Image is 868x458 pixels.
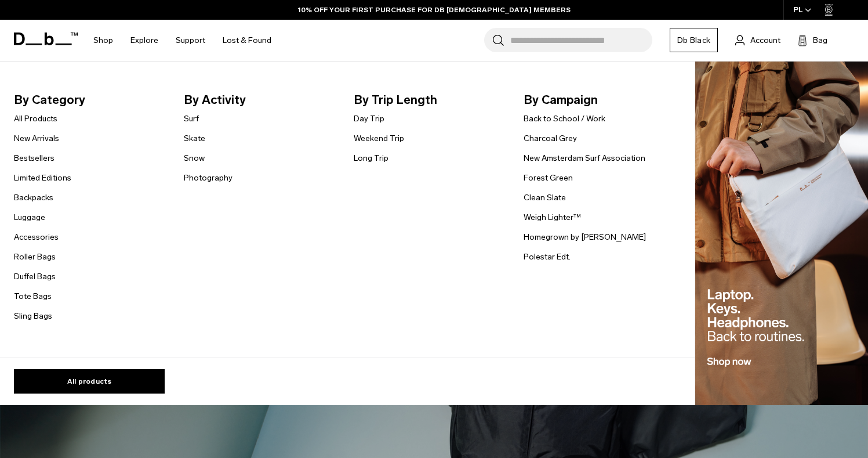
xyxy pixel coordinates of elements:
a: Weekend Trip [354,132,404,145]
a: Limited Editions [14,172,71,184]
a: New Amsterdam Surf Association [524,152,645,164]
a: Duffel Bags [14,271,56,283]
a: Lost & Found [223,20,271,61]
a: Account [735,33,780,47]
a: Surf [184,113,199,125]
a: Homegrown by [PERSON_NAME] [524,231,646,243]
a: Sling Bags [14,310,52,322]
span: Account [750,34,780,46]
span: By Activity [184,91,335,109]
a: Tote Bags [14,290,52,302]
a: Long Trip [354,152,388,164]
a: All products [14,369,165,394]
a: Weigh Lighter™ [524,211,581,223]
a: Polestar Edt. [524,251,571,263]
a: Backpacks [14,192,53,204]
a: All Products [14,113,57,125]
a: Charcoal Grey [524,132,577,145]
a: Accessories [14,231,59,243]
a: Skate [184,132,205,145]
a: 10% OFF YOUR FIRST PURCHASE FOR DB [DEMOGRAPHIC_DATA] MEMBERS [298,5,571,15]
a: Shop [93,20,113,61]
a: Photography [184,172,233,184]
a: Back to School / Work [524,113,605,125]
a: Clean Slate [524,192,566,204]
nav: Main Navigation [85,20,280,61]
a: Roller Bags [14,251,56,263]
span: By Category [14,91,165,109]
a: Db Black [670,28,718,52]
a: Explore [130,20,158,61]
a: Bestsellers [14,152,55,164]
button: Bag [798,33,827,47]
a: New Arrivals [14,132,59,145]
span: Bag [813,34,827,46]
a: Luggage [14,211,45,223]
a: Day Trip [354,113,384,125]
a: Support [176,20,205,61]
span: By Trip Length [354,91,505,109]
span: By Campaign [524,91,675,109]
a: Forest Green [524,172,573,184]
a: Snow [184,152,205,164]
img: Db [695,62,868,406]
